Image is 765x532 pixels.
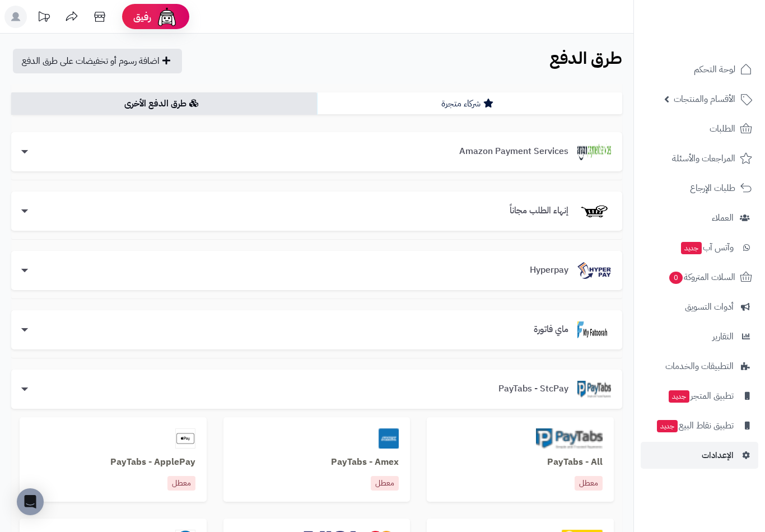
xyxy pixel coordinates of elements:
a: Amazon Payment ServicesAmazon Payment Services [11,132,622,171]
span: السلات المتروكة [668,269,735,285]
span: التقارير [712,329,734,344]
b: PayTabs - All [547,455,603,469]
span: تطبيق نقاط البيع [656,418,734,433]
h3: PayTabs - StcPay [489,384,577,394]
b: PayTabs - Amex [331,455,399,469]
a: العملاء [641,204,758,231]
a: تطبيق المتجرجديد [641,382,758,409]
img: applepay [175,428,195,449]
h3: Hyperpay [521,265,577,276]
b: PayTabs - ApplePay [110,455,195,469]
a: شركاء متجرة [317,92,623,115]
div: Open Intercom Messenger [17,488,44,515]
span: وآتس آب [680,240,734,255]
span: الإعدادات [702,447,734,463]
span: التطبيقات والخدمات [665,358,734,374]
img: ماي فاتورة [577,321,611,338]
img: logo-2.png [689,15,754,38]
a: السلات المتروكة0 [641,264,758,291]
img: إنهاء الطلب مجاناً [577,203,611,220]
a: التقارير [641,323,758,350]
img: PayTabs - All [536,428,603,449]
span: جديد [657,420,678,432]
a: إنهاء الطلب مجاناًإنهاء الطلب مجاناً [11,192,622,231]
h3: Amazon Payment Services [450,147,577,157]
a: ماي فاتورةماي فاتورة [11,310,622,349]
span: جديد [669,390,689,403]
a: وآتس آبجديد [641,234,758,261]
a: تطبيق نقاط البيعجديد [641,412,758,439]
a: المراجعات والأسئلة [641,145,758,172]
a: PayTabs - StcPayPayTabs - StcPay [11,370,622,409]
span: أدوات التسويق [685,299,734,315]
a: أدوات التسويق [641,293,758,320]
span: لوحة التحكم [694,62,735,77]
p: معطل [575,476,603,491]
b: طرق الدفع [549,45,622,71]
span: الأقسام والمنتجات [674,91,735,107]
span: طلبات الإرجاع [690,180,735,196]
p: معطل [167,476,195,491]
h3: إنهاء الطلب مجاناً [501,206,577,216]
span: الطلبات [710,121,735,137]
span: العملاء [712,210,734,226]
p: معطل [371,476,399,491]
span: جديد [681,242,702,254]
a: التطبيقات والخدمات [641,353,758,380]
a: تحديثات المنصة [30,6,58,31]
img: ai-face.png [156,6,178,28]
a: الطلبات [641,115,758,142]
span: المراجعات والأسئلة [672,151,735,166]
img: Hyperpay [577,262,611,279]
a: اضافة رسوم أو تخفيضات على طرق الدفع [13,49,182,73]
h3: ماي فاتورة [525,325,577,335]
span: تطبيق المتجر [668,388,734,404]
a: طلبات الإرجاع [641,175,758,202]
img: PayTabs - AMEX [379,428,399,449]
span: 0 [669,271,683,284]
a: لوحة التحكم [641,56,758,83]
img: PayTabs - StcPay [577,381,611,398]
span: رفيق [133,10,151,24]
img: Amazon Payment Services [577,143,611,160]
a: HyperpayHyperpay [11,251,622,290]
a: الإعدادات [641,442,758,469]
a: طرق الدفع الأخرى [11,92,317,115]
